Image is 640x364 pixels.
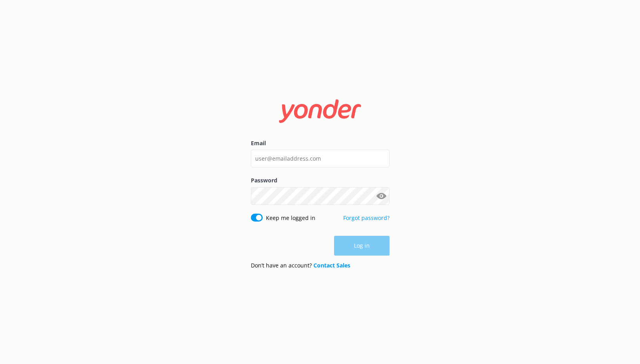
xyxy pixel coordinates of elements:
[343,214,390,222] a: Forgot password?
[251,139,390,148] label: Email
[251,261,350,270] p: Don’t have an account?
[251,176,390,185] label: Password
[266,214,315,222] label: Keep me logged in
[374,188,390,204] button: Show password
[313,262,350,269] a: Contact Sales
[251,150,390,167] input: user@emailaddress.com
